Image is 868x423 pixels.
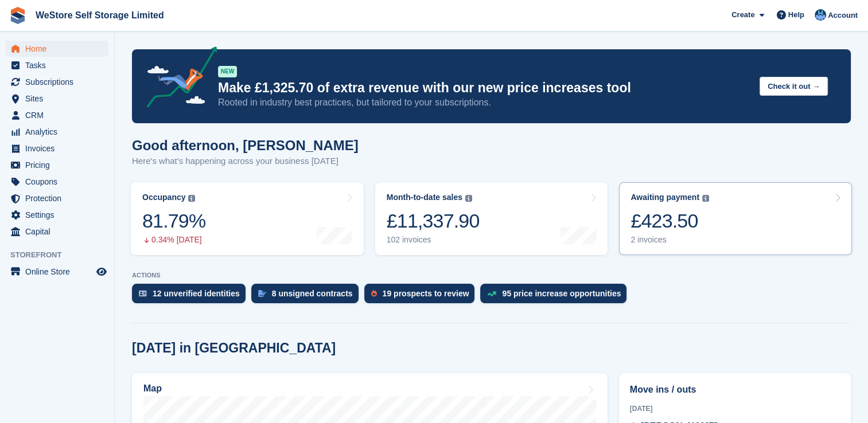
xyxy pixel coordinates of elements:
[465,195,472,202] img: icon-info-grey-7440780725fd019a000dd9b08b2336e03edf1995a4989e88bcd33f0948082b44.svg
[6,57,108,73] a: menu
[6,140,108,156] a: menu
[6,91,108,107] a: menu
[25,41,94,57] span: Home
[25,190,94,206] span: Protection
[6,174,108,190] a: menu
[25,264,94,280] span: Online Store
[251,284,364,309] a: 8 unsigned contracts
[619,182,852,255] a: Awaiting payment £423.50 2 invoices
[131,182,364,255] a: Occupancy 81.79% 0.34% [DATE]
[188,195,195,202] img: icon-info-grey-7440780725fd019a000dd9b08b2336e03edf1995a4989e88bcd33f0948082b44.svg
[25,74,94,90] span: Subscriptions
[258,290,266,297] img: contract_signature_icon-13c848040528278c33f63329250d36e43548de30e8caae1d1a13099fd9432cc5.svg
[6,157,108,173] a: menu
[630,193,699,202] div: Awaiting payment
[132,272,851,279] p: ACTIONS
[375,182,608,255] a: Month-to-date sales £11,337.90 102 invoices
[6,207,108,223] a: menu
[788,9,804,21] span: Help
[25,91,94,107] span: Sites
[25,174,94,190] span: Coupons
[95,265,108,279] a: Preview store
[142,193,185,202] div: Occupancy
[630,209,709,233] div: £423.50
[218,96,750,109] p: Rooted in industry best practices, but tailored to your subscriptions.
[9,7,26,24] img: stora-icon-8386f47178a22dfd0bd8f6a31ec36ba5ce8667c1dd55bd0f319d3a0aa187defe.svg
[218,66,237,77] div: NEW
[387,193,462,202] div: Month-to-date sales
[702,195,709,202] img: icon-info-grey-7440780725fd019a000dd9b08b2336e03edf1995a4989e88bcd33f0948082b44.svg
[387,235,480,245] div: 102 invoices
[31,6,169,25] a: WeStore Self Storage Limited
[25,57,94,73] span: Tasks
[139,290,147,297] img: verify_identity-adf6edd0f0f0b5bbfe63781bf79b02c33cf7c696d77639b501bdc392416b5a36.svg
[815,9,826,21] img: Joanne Goff
[25,224,94,240] span: Capital
[480,284,632,309] a: 95 price increase opportunities
[630,235,709,245] div: 2 invoices
[6,190,108,206] a: menu
[142,209,205,233] div: 81.79%
[371,290,377,297] img: prospect-51fa495bee0391a8d652442698ab0144808aea92771e9ea1ae160a38d050c398.svg
[630,383,840,397] h2: Move ins / outs
[487,291,496,296] img: price_increase_opportunities-93ffe204e8149a01c8c9dc8f82e8f89637d9d84a8eef4429ea346261dce0b2c0.svg
[502,289,621,298] div: 95 price increase opportunities
[132,284,251,309] a: 12 unverified identities
[25,124,94,140] span: Analytics
[25,157,94,173] span: Pricing
[828,10,858,21] span: Account
[218,80,750,96] p: Make £1,325.70 of extra revenue with our new price increases tool
[383,289,469,298] div: 19 prospects to review
[6,124,108,140] a: menu
[137,46,217,112] img: price-adjustments-announcement-icon-8257ccfd72463d97f412b2fc003d46551f7dbcb40ab6d574587a9cd5c0d94...
[731,9,754,21] span: Create
[132,138,359,153] h1: Good afternoon, [PERSON_NAME]
[272,289,353,298] div: 8 unsigned contracts
[153,289,240,298] div: 12 unverified identities
[6,264,108,280] a: menu
[132,155,359,168] p: Here's what's happening across your business [DATE]
[132,340,336,356] h2: [DATE] in [GEOGRAPHIC_DATA]
[6,41,108,57] a: menu
[6,224,108,240] a: menu
[387,209,480,233] div: £11,337.90
[630,404,840,414] div: [DATE]
[760,77,828,96] button: Check it out →
[6,74,108,90] a: menu
[25,207,94,223] span: Settings
[6,107,108,123] a: menu
[25,140,94,156] span: Invoices
[25,107,94,123] span: CRM
[10,249,114,261] span: Storefront
[364,284,481,309] a: 19 prospects to review
[142,235,205,245] div: 0.34% [DATE]
[143,383,162,394] h2: Map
